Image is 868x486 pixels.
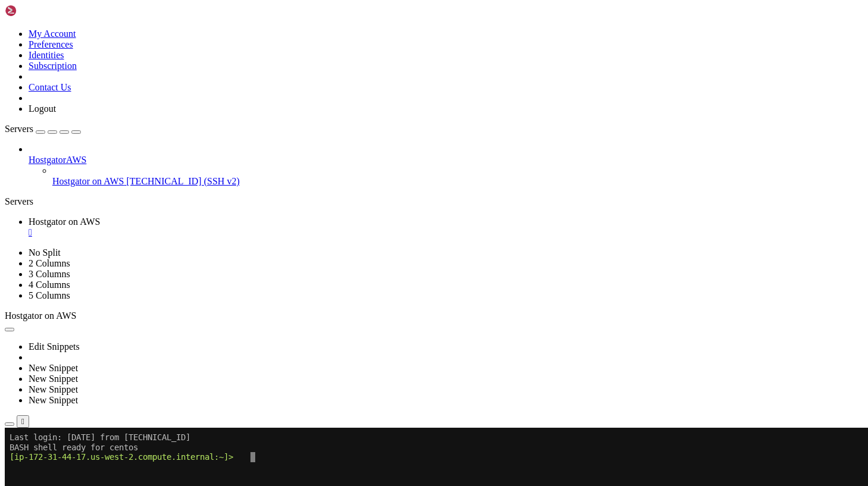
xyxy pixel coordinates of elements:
[21,417,24,426] div: 
[29,341,80,352] a: Edit Snippets
[29,155,863,165] a: HostgatorAWS
[5,196,863,207] div: Servers
[5,124,33,134] span: Servers
[52,176,124,186] span: Hostgator on AWS
[5,15,713,25] x-row: BASH shell ready for centos
[5,24,228,34] span: [ip-172-31-44-17.us-west-2.compute.internal:~]>
[52,176,863,187] a: Hostgator on AWS [TECHNICAL_ID] (SSH v2)
[29,280,70,290] a: 4 Columns
[246,24,250,35] div: (48, 2)
[29,61,77,71] a: Subscription
[29,290,70,300] a: 5 Columns
[29,258,70,268] a: 2 Columns
[29,39,73,49] a: Preferences
[29,155,86,165] span: HostgatorAWS
[5,311,77,321] span: Hostgator on AWS
[29,82,71,92] a: Contact Us
[127,176,240,186] span: [TECHNICAL_ID] (SSH v2)
[29,374,78,384] a: New Snippet
[17,415,29,428] button: 
[52,165,863,187] li: Hostgator on AWS [TECHNICAL_ID] (SSH v2)
[29,217,863,238] a: Hostgator on AWS
[5,5,73,17] img: Shellngn
[29,217,101,227] span: Hostgator on AWS
[5,5,713,15] x-row: Last login: [DATE] from [TECHNICAL_ID]
[29,247,61,258] a: No Split
[5,124,81,134] a: Servers
[29,363,78,373] a: New Snippet
[29,144,863,187] li: HostgatorAWS
[29,104,56,114] a: Logout
[29,269,70,279] a: 3 Columns
[29,50,64,60] a: Identities
[29,29,76,39] a: My Account
[29,395,78,405] a: New Snippet
[29,227,863,238] a: 
[29,384,78,394] a: New Snippet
